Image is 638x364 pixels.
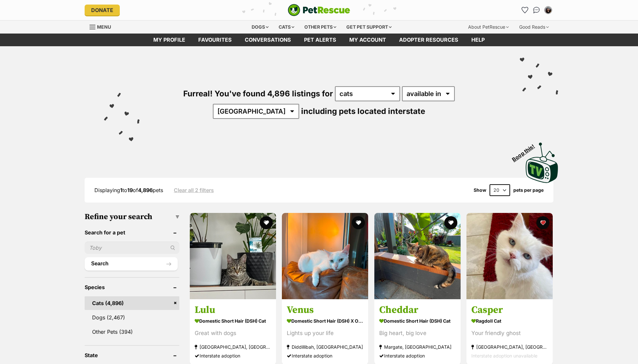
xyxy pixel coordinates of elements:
button: favourite [444,216,457,229]
a: Other Pets (394) [85,325,179,339]
button: Search [85,257,178,270]
img: Duong Do (Freya) profile pic [545,7,551,13]
div: Your friendly ghost [471,329,548,338]
div: Good Reads [515,21,553,34]
button: favourite [352,216,365,229]
div: Other pets [300,21,341,34]
label: pets per page [513,188,544,193]
span: Furreal! You've found 4,896 listings for [183,89,333,98]
h3: Cheddar [379,304,456,316]
input: Toby [85,242,179,254]
div: About PetRescue [464,21,513,34]
a: Menu [90,21,116,32]
strong: Margate, [GEOGRAPHIC_DATA] [379,343,456,351]
div: Big heart, big love [379,329,456,338]
strong: [GEOGRAPHIC_DATA], [GEOGRAPHIC_DATA] [471,343,548,351]
h3: Casper [471,304,548,316]
span: Menu [97,24,111,30]
button: My account [543,5,553,15]
div: Lights up your life [287,329,363,338]
strong: 1 [120,187,122,193]
a: My profile [147,34,192,46]
h3: Venus [287,304,363,316]
a: Cats (4,896) [85,296,179,310]
strong: 4,896 [138,187,153,193]
a: conversations [238,34,298,46]
span: Interstate adoption unavailable [471,353,537,358]
a: Conversations [531,5,542,15]
strong: Diddillibah, [GEOGRAPHIC_DATA] [287,343,363,351]
a: Favourites [520,5,530,15]
strong: 19 [127,187,133,193]
strong: Domestic Short Hair (DSH) x Oriental Shorthair Cat [287,316,363,326]
div: Great with dogs [195,329,271,338]
a: My account [343,34,393,46]
span: Boop this! [511,139,541,162]
a: PetRescue [288,4,350,16]
img: Lulu - Domestic Short Hair (DSH) Cat [190,213,276,299]
a: Clear all 2 filters [174,187,214,193]
img: PetRescue TV logo [526,143,558,183]
div: Dogs [247,21,273,34]
div: Interstate adoption [379,351,456,360]
strong: Ragdoll Cat [471,316,548,326]
ul: Account quick links [520,5,553,15]
a: Dogs (2,467) [85,311,179,324]
header: Search for a pet [85,230,179,235]
a: Favourites [192,34,238,46]
img: logo-cat-932fe2b9b8326f06289b0f2fb663e598f794de774fb13d1741a6617ecf9a85b4.svg [288,4,350,16]
strong: Domestic Short Hair (DSH) Cat [379,316,456,326]
a: Donate [85,5,120,16]
img: Cheddar - Domestic Short Hair (DSH) Cat [374,213,461,299]
div: Get pet support [342,21,396,34]
h3: Refine your search [85,212,179,221]
a: Pet alerts [298,34,343,46]
strong: Domestic Short Hair (DSH) Cat [195,316,271,326]
header: State [85,352,179,358]
img: Venus - Domestic Short Hair (DSH) x Oriental Shorthair Cat [282,213,368,299]
a: Boop this! [526,137,558,184]
strong: [GEOGRAPHIC_DATA], [GEOGRAPHIC_DATA] [195,343,271,351]
a: Adopter resources [393,34,465,46]
img: Casper - Ragdoll Cat [466,213,553,299]
span: including pets located interstate [301,106,425,116]
div: Interstate adoption [287,351,363,360]
span: Displaying to of pets [94,187,163,193]
a: Help [465,34,491,46]
button: favourite [536,216,549,229]
span: Show [474,188,486,193]
img: chat-41dd97257d64d25036548639549fe6c8038ab92f7586957e7f3b1b290dea8141.svg [533,7,540,13]
h3: Lulu [195,304,271,316]
div: Cats [274,21,299,34]
header: Species [85,284,179,290]
button: favourite [259,216,272,229]
div: Interstate adoption [195,351,271,360]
